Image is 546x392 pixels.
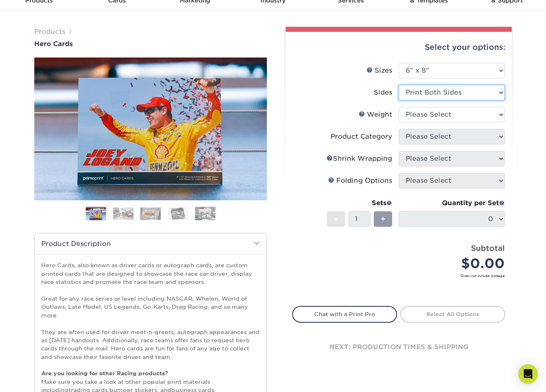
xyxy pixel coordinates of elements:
[34,40,267,48] a: Hero Cards
[41,370,168,376] strong: Are you looking for other Racing products?
[299,273,505,278] small: *Does not include postage
[292,32,505,63] div: Select your options:
[405,254,505,273] div: $0.00
[374,88,392,97] div: Sides
[86,208,106,221] img: Hero Cards 01
[328,176,392,186] div: Folding Options
[399,198,505,208] div: Quantity per Set
[334,213,338,225] span: -
[140,207,161,220] img: Hero Cards 03
[326,154,392,164] div: Shrink Wrapping
[359,110,392,120] div: Weight
[380,213,386,225] span: +
[292,306,397,322] a: Chat with a Print Pro
[518,364,538,384] div: Open Intercom Messenger
[34,56,267,202] img: Hero Cards 01
[471,244,505,252] strong: Subtotal
[292,323,505,372] div: next: production times & shipping
[35,233,266,254] h2: Product Description
[400,306,505,322] a: Select All Options
[168,207,188,220] img: Hero Cards 04
[195,206,215,221] img: Hero Cards 05
[331,132,392,142] div: Product Category
[113,207,133,220] img: Hero Cards 02
[366,66,392,75] div: Sizes
[34,28,65,35] a: Products
[327,198,392,208] div: Sets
